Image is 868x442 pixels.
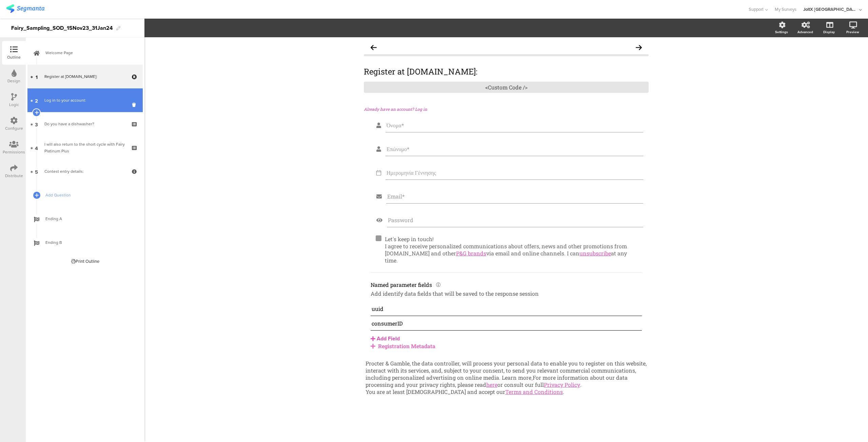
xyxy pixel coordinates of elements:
a: 1 Register at [DOMAIN_NAME]: [27,65,143,88]
font: Let's keep in touch! [385,235,434,243]
a: 3 Do you have a dishwasher? [27,112,143,136]
font: at any time. [385,250,627,264]
font: Already have an account? Log in [364,106,427,112]
font: or consult our full [497,381,544,388]
font: Settings [775,29,788,35]
font: 1 [36,73,38,81]
a: 4 I will also return to the short cycle with Fairy Platinum Plus [27,136,143,160]
font: . [580,381,581,388]
font: Add Field [377,335,400,342]
img: segmenta logo [6,4,44,13]
font: 5 [35,168,38,176]
font: Display [823,29,835,35]
input: Type field title... [387,193,642,200]
a: Privacy Policy [544,381,580,388]
font: 2 [35,97,38,105]
a: here [486,381,497,388]
font: I agree to receive personalized communications about offers, news and other promotions from [DOMA... [385,243,627,257]
div: Logic [9,102,19,108]
div: I will also return to the short cycle with Fairy Platinum Plus [44,141,125,154]
div: Registration Metadata [371,342,642,350]
div: Configure [5,125,23,131]
a: 2 Log in to your account: [27,88,143,112]
font: via email and online channels. I can [486,250,579,257]
div: Add identify data fields that will be saved to the response session [371,290,642,297]
font: Add Question [45,192,71,198]
font: You are at least [DEMOGRAPHIC_DATA] and accept our [366,388,505,395]
font: 4 [35,145,38,152]
div: Outline [7,54,21,60]
font: <Custom Code /> [485,84,528,91]
a: Ending B [27,231,143,254]
font: Contest entry details: [44,168,84,174]
font: Do you have a dishwasher? [44,121,94,127]
div: Contest entry details: [44,168,125,175]
p: Named parameter fields [371,281,432,288]
div: Log in to your account: [44,97,125,104]
font: Print Outline [76,258,99,265]
a: P&G brands [456,250,486,257]
a: Terms and Conditions [505,388,563,395]
font: Log in to your account: [44,97,86,103]
font: I will also return to the short cycle with Fairy Platinum Plus [44,141,125,154]
i: Delete [132,102,138,108]
font: . [563,388,564,395]
button: Add Field [371,335,400,342]
a: Welcome Page [27,41,143,65]
input: Type field title... [387,122,642,129]
input: Type path to data [371,316,642,331]
font: Ending A [45,216,62,222]
div: JoltX [GEOGRAPHIC_DATA] [803,6,857,13]
font: Register at [DOMAIN_NAME]: [364,66,477,77]
a: . [531,374,533,381]
font: Password [388,216,413,224]
div: Design [7,78,20,84]
font: 3 [35,121,38,128]
div: Register at epithimies.gr: [44,73,125,80]
div: Fairy_Sampling_SOD_15Nov23_31Jan24 [11,23,113,34]
input: Type path to data [371,302,642,316]
font: Procter & Gamble, the data controller, will process your personal data to enable you to register ... [366,360,647,381]
input: Type field title... [387,145,642,152]
div: Permissions [3,149,25,155]
span: Support [749,6,764,13]
a: unsubscribe [579,250,611,257]
div: Do you have a dishwasher? [44,121,125,127]
font: Register at [DOMAIN_NAME]: [44,73,97,80]
div: Distribute [5,173,23,179]
font: For more information about our data processing and your privacy rights, please read [366,374,628,388]
input: Type field title... [387,169,642,176]
font: Advanced [797,29,813,35]
a: 5 Contest entry details: [27,160,143,183]
font: Preview [846,29,859,35]
font: Ending B [45,239,62,246]
font: Welcome Page [45,50,73,56]
a: Ending A [27,207,143,231]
